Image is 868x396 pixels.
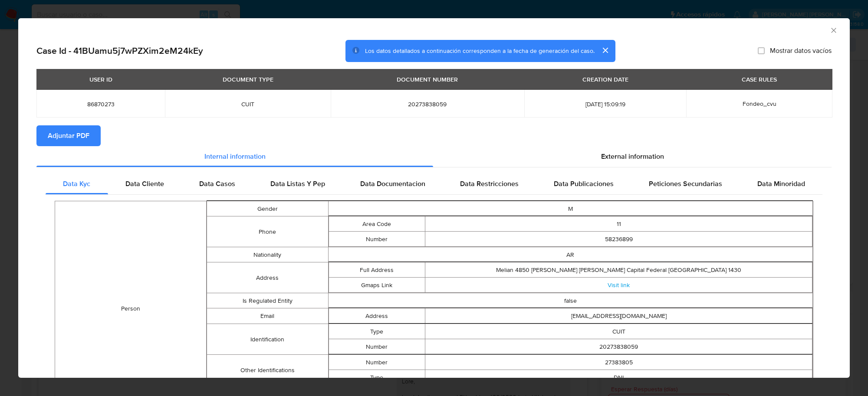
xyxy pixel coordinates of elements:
span: Data Publicaciones [554,179,614,189]
td: Number [329,339,425,354]
button: Cerrar ventana [829,26,837,34]
td: Phone [207,216,328,247]
span: CUIT [175,100,320,108]
span: Los datos detallados a continuación corresponden a la fecha de generación del caso. [365,46,595,55]
button: cerrar [595,40,615,61]
div: DOCUMENT NUMBER [391,72,463,87]
td: Number [329,232,425,247]
span: Data Minoridad [757,179,805,189]
span: 86870273 [47,100,155,108]
div: closure-recommendation-modal [18,18,850,378]
td: Gender [207,201,328,216]
td: Email [207,308,328,324]
td: Area Code [329,216,425,232]
td: DNI [425,370,812,385]
td: [EMAIL_ADDRESS][DOMAIN_NAME] [425,308,812,324]
a: Visit link [608,281,630,289]
td: false [328,293,813,308]
div: CASE RULES [736,72,782,87]
td: Gmaps Link [329,278,425,293]
td: 58236899 [425,232,812,247]
span: 20273838059 [341,100,514,108]
td: Type [329,324,425,339]
td: Nationality [207,247,328,262]
div: DOCUMENT TYPE [217,72,279,87]
td: 20273838059 [425,339,812,354]
span: Internal information [204,151,266,161]
span: Data Kyc [63,179,90,189]
span: Adjuntar PDF [48,126,89,145]
div: CREATION DATE [577,72,634,87]
input: Mostrar datos vacíos [758,47,765,54]
button: Adjuntar PDF [36,125,101,146]
span: Fondeo_cvu [743,99,776,108]
td: Address [329,308,425,324]
td: Number [329,355,425,370]
div: USER ID [84,72,118,87]
span: Mostrar datos vacíos [770,46,832,55]
span: Peticiones Secundarias [649,179,722,189]
td: Is Regulated Entity [207,293,328,308]
h2: Case Id - 41BUamu5j7wPZXim2eM24kEy [36,45,203,56]
span: Data Casos [199,179,235,189]
div: Detailed info [36,146,832,167]
div: Detailed internal info [46,173,822,194]
span: [DATE] 15:09:19 [535,100,676,108]
td: Melian 4850 [PERSON_NAME] [PERSON_NAME] Capital Federal [GEOGRAPHIC_DATA] 1430 [425,262,812,278]
td: Type [329,370,425,385]
td: Address [207,262,328,293]
td: 27383805 [425,355,812,370]
td: CUIT [425,324,812,339]
span: Data Restricciones [460,179,519,189]
td: AR [328,247,813,262]
span: Data Listas Y Pep [270,179,325,189]
td: Other Identifications [207,355,328,386]
td: Identification [207,324,328,355]
td: 11 [425,216,812,232]
span: Data Cliente [125,179,164,189]
td: Full Address [329,262,425,278]
span: Data Documentacion [360,179,425,189]
td: M [328,201,813,216]
span: External information [601,151,664,161]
